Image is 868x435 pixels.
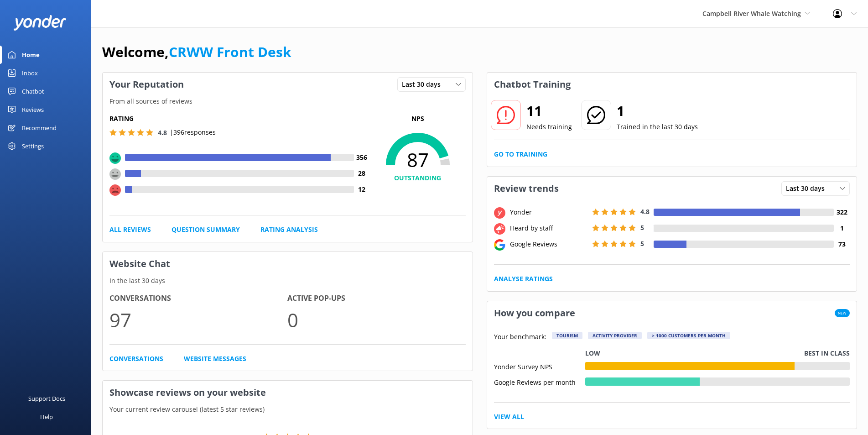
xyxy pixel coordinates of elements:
[169,42,291,61] a: CRWW Front Desk
[103,276,473,286] p: In the last 30 days
[494,362,585,370] div: Yonder Survey NPS
[354,152,370,162] h4: 356
[494,412,524,422] a: View All
[22,137,44,155] div: Settings
[354,184,370,194] h4: 12
[287,304,465,335] p: 0
[640,207,650,216] span: 4.8
[834,207,850,217] h4: 322
[508,223,590,233] div: Heard by staff
[552,332,582,339] div: Tourism
[835,309,850,317] span: New
[103,381,473,404] h3: Showcase reviews on your website
[804,348,850,358] p: Best in class
[22,46,40,64] div: Home
[585,348,600,358] p: Low
[22,100,44,119] div: Reviews
[494,149,547,159] a: Go to Training
[103,73,191,96] h3: Your Reputation
[786,183,830,194] span: Last 30 days
[487,301,582,325] h3: How you compare
[494,377,585,386] div: Google Reviews per month
[260,225,318,235] a: Rating Analysis
[834,223,850,233] h4: 1
[354,168,370,178] h4: 28
[22,119,57,137] div: Recommend
[370,148,466,171] span: 87
[109,293,287,304] h4: Conversations
[109,114,370,124] h5: Rating
[170,127,216,137] p: | 396 responses
[103,252,473,276] h3: Website Chat
[702,9,801,18] span: Campbell River Whale Watching
[494,332,546,343] p: Your benchmark:
[588,332,642,339] div: Activity Provider
[287,293,465,304] h4: Active Pop-ups
[102,41,291,63] h1: Welcome,
[487,73,577,96] h3: Chatbot Training
[370,114,466,124] p: NPS
[647,332,730,339] div: > 1000 customers per month
[617,122,698,132] p: Trained in the last 30 days
[508,207,590,217] div: Yonder
[834,239,850,249] h4: 73
[184,354,246,364] a: Website Messages
[617,100,698,122] h2: 1
[640,239,644,248] span: 5
[402,79,446,89] span: Last 30 days
[370,173,466,183] h4: OUTSTANDING
[22,82,44,100] div: Chatbot
[172,225,240,235] a: Question Summary
[109,354,163,364] a: Conversations
[14,15,66,30] img: yonder-white-logo.png
[40,408,53,426] div: Help
[526,122,572,132] p: Needs training
[508,239,590,249] div: Google Reviews
[158,128,167,137] span: 4.8
[109,304,287,335] p: 97
[22,64,38,82] div: Inbox
[494,274,553,284] a: Analyse Ratings
[487,177,566,200] h3: Review trends
[103,404,473,414] p: Your current review carousel (latest 5 star reviews)
[103,96,473,106] p: From all sources of reviews
[109,225,151,235] a: All Reviews
[640,223,644,232] span: 5
[28,389,65,408] div: Support Docs
[526,100,572,122] h2: 11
